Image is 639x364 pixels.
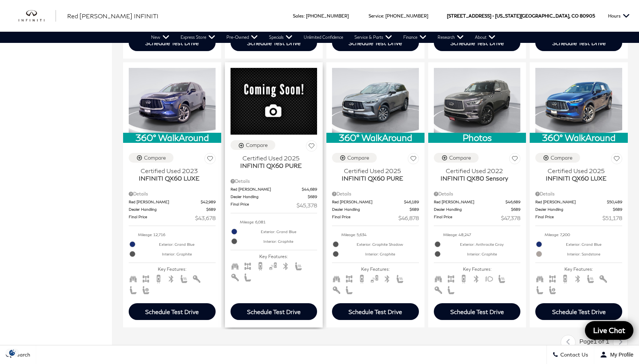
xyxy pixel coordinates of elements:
button: Save Vehicle [509,153,520,166]
span: $689 [511,207,520,212]
a: Live Chat [585,321,633,340]
button: Save Vehicle [611,153,622,166]
section: Click to Open Cookie Consent Modal [4,349,21,357]
a: Red [PERSON_NAME] $46,689 [434,199,521,205]
button: Compare Vehicle [434,153,479,163]
span: Dealer Handling [332,207,410,212]
span: Backup Camera [154,275,163,281]
a: Certified Used 2025INFINITI QX60 LUXE [535,167,622,182]
span: Live Chat [589,326,629,335]
a: New [145,32,175,43]
span: $46,189 [404,199,419,205]
span: Certified Used 2022 [434,167,515,175]
a: Specials [263,32,298,43]
div: Pricing Details - INFINITI QX60 LUXE [129,191,216,197]
a: Red [PERSON_NAME] $50,489 [535,199,622,205]
div: Compare [246,142,268,148]
span: Final Price [129,214,195,222]
li: Mileage: 5,634 [332,230,419,239]
span: Interior: Graphite [341,250,419,258]
span: Sales [293,13,304,19]
div: 360° WalkAround [123,133,221,142]
span: Blind Spot Monitor [370,275,379,281]
div: Compare [449,154,471,161]
span: Fog Lights [485,275,494,281]
span: AWD [345,275,354,281]
a: Dealer Handling $689 [332,207,419,212]
a: Pre-Owned [221,32,263,43]
a: Certified Used 2025INFINITI QX60 PURE [231,154,317,169]
span: Dealer Handling [231,194,308,200]
span: AWD [243,263,252,268]
span: Backup Camera [357,275,366,281]
span: Search [12,352,30,358]
button: Compare Vehicle [332,153,377,163]
span: Heated Seats [179,275,188,281]
button: Compare Vehicle [231,140,275,150]
span: Interior: Graphite [240,238,317,245]
a: Final Price $51,178 [535,214,622,222]
span: Dealer Handling [129,207,206,212]
span: Red [PERSON_NAME] [332,199,404,205]
span: $45,378 [297,201,317,209]
span: Key Features : [231,254,317,259]
span: $42,989 [201,199,216,205]
a: Dealer Handling $689 [434,207,521,212]
span: $689 [613,207,622,212]
span: Blind Spot Monitor [269,263,278,268]
span: My Profile [607,352,633,358]
button: Save Vehicle [408,153,419,166]
div: Schedule Test Drive [145,308,199,315]
span: Exterior: Grand Blue [545,241,622,248]
span: Red [PERSON_NAME] [129,199,201,205]
div: Schedule Test Drive - INFINITI QX60 PURE [332,303,419,320]
span: Leather Seats [345,286,354,292]
span: INFINITI QX60 PURE [231,162,312,169]
span: Dealer Handling [535,207,613,212]
div: Photos [428,133,526,142]
span: Interior: Graphite [138,250,216,258]
span: AWD [548,275,557,281]
span: INFINITI QX60 LUXE [129,175,210,182]
span: Heated Seats [294,263,303,268]
span: Third Row Seats [434,275,443,281]
div: Pricing Details - INFINITI QX60 LUXE [535,191,622,197]
span: AWD [447,275,455,281]
span: Certified Used 2023 [129,167,210,175]
img: 2025 INFINITI QX60 LUXE [535,68,622,133]
a: infiniti [19,10,56,22]
button: Compare Vehicle [535,153,580,163]
div: Schedule Test Drive - INFINITI QX80 Sensory [434,303,521,320]
div: Compare [347,154,369,161]
span: Red [PERSON_NAME] [535,199,607,205]
span: : [383,13,384,19]
span: $44,689 [302,186,317,192]
span: Certified Used 2025 [332,167,413,175]
li: Mileage: 48,247 [434,230,521,239]
div: Schedule Test Drive - INFINITI QX60 LUXE [535,303,622,320]
li: Mileage: 7,200 [535,230,622,239]
a: Dealer Handling $689 [231,194,317,200]
li: Mileage: 6,081 [231,217,317,227]
span: : [304,13,305,19]
a: Red [PERSON_NAME] INFINITI [67,12,159,21]
span: Memory Seats [548,286,557,292]
span: Service [369,13,383,19]
span: Leather Seats [243,274,252,279]
button: Open user profile menu [594,345,639,364]
div: Compare [551,154,573,161]
a: Dealer Handling $689 [129,207,216,212]
a: Red [PERSON_NAME] $44,689 [231,186,317,192]
a: Dealer Handling $689 [535,207,622,212]
div: Schedule Test Drive - INFINITI QX60 LUXE [129,303,216,320]
span: $47,378 [501,214,520,222]
span: Final Price [332,214,398,222]
div: Schedule Test Drive [247,308,301,315]
img: Opt-Out Icon [4,349,21,357]
span: Exterior: Graphite Shadow [341,241,419,248]
div: Schedule Test Drive [348,308,402,315]
div: Pricing Details - INFINITI QX60 PURE [231,178,317,185]
span: Heated Seats [497,275,506,281]
span: AWD [141,275,150,281]
a: Express Store [175,32,221,43]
